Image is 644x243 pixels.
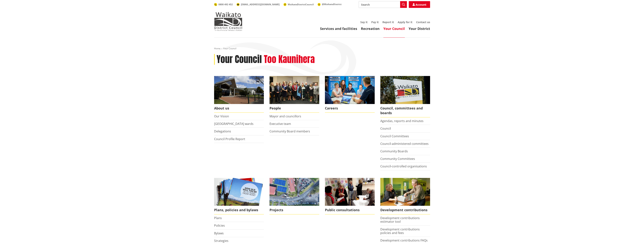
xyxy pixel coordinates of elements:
span: [EMAIL_ADDRESS][DOMAIN_NAME] [241,3,280,6]
a: Council Committees [380,134,409,138]
a: Say it [360,20,368,24]
a: Apply for it [398,20,412,24]
a: We produce a number of plans, policies and bylaws including the Long Term Plan Plans, policies an... [214,178,264,215]
a: Council-controlled organisations [380,164,427,168]
a: Account [409,1,430,8]
a: WaikatoDistrictCouncil [283,3,314,6]
img: Office staff in meeting - Career page [325,76,375,104]
a: [GEOGRAPHIC_DATA] wards [214,122,253,126]
a: WDC Building 0015 About us [214,76,264,113]
img: 2022 Council [270,76,319,104]
a: Projects [270,178,319,215]
a: Pay it [371,20,379,24]
a: Home [214,47,221,50]
a: Agendas, reports and minutes [380,119,423,123]
a: Development contributions estimator tool [380,216,420,224]
a: Our Vision [214,114,229,118]
span: People [270,104,319,113]
a: Delegations [214,129,231,133]
a: Development contributions policies and fees [380,227,420,235]
a: Waikato-District-Council-sign Council, committees and boards [380,76,430,117]
img: DJI_0336 [270,178,319,206]
a: Plans [214,216,222,220]
a: Community Boards [380,149,408,153]
span: 0800 492 452 [218,3,233,6]
span: Projects [270,206,319,214]
a: Your District [409,26,430,31]
img: Waikato-District-Council-sign [380,76,430,104]
h2: Too Kaunihera [264,54,315,65]
span: Council, committees and boards [380,104,430,117]
a: 2022 Council People [270,76,319,113]
a: FInd out more about fees and fines here Development contributions [380,178,430,215]
span: Development contributions [380,206,430,214]
a: Services and facilities [320,26,357,31]
span: @WaikatoDistrict [322,3,342,6]
span: WaikatoDistrictCouncil [288,3,314,6]
img: Waikato District Council - Te Kaunihera aa Takiwaa o Waikato [214,12,242,31]
a: Report it [382,20,394,24]
span: Careers [325,104,375,113]
img: Fees [380,178,430,206]
span: About us [214,104,264,113]
a: Council-administered committees [380,142,429,146]
a: @WaikatoDistrict [318,3,342,6]
input: Search input [359,1,407,8]
span: Public consultations [325,206,375,214]
a: Your Council [383,26,405,31]
a: public-consultations Public consultations [325,178,375,215]
a: Development contributions FAQs [380,238,428,242]
a: Bylaws [214,231,224,235]
a: Executive team [270,122,291,126]
a: Careers [325,76,375,113]
h1: Your Council [217,54,262,65]
img: public-consultations [325,178,375,206]
img: WDC Building 0015 [214,76,264,104]
nav: breadcrumb [214,47,430,50]
a: Council [380,126,391,131]
a: Recreation [361,26,380,31]
a: Mayor and councillors [270,114,301,118]
a: [EMAIL_ADDRESS][DOMAIN_NAME] [237,3,280,6]
span: Plans, policies and bylaws [214,206,264,214]
a: Community Board members [270,129,310,133]
a: Contact us [416,20,430,24]
a: Community Committees [380,157,415,161]
a: Council Profile Report [214,137,245,141]
a: Strategies [214,239,228,243]
a: 0800 492 452 [214,3,233,6]
img: Long Term Plan [214,178,264,206]
a: Policies [214,223,225,228]
span: Your Council [223,47,236,50]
